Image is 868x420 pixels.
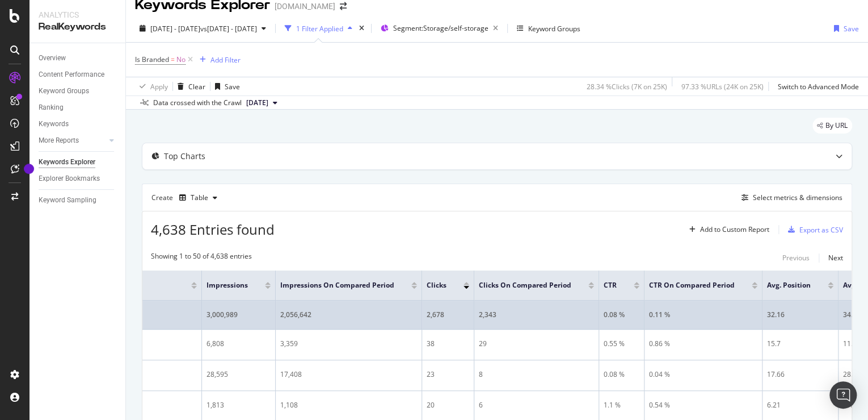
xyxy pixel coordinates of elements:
div: 1,108 [280,400,417,410]
div: Overview [39,52,66,64]
div: 0.54 % [649,400,757,410]
a: Explorer Bookmarks [39,173,117,185]
button: Clear [173,77,205,95]
button: [DATE] [242,96,282,110]
div: 1,813 [207,400,271,410]
button: Save [210,77,240,95]
div: Save [844,24,859,34]
div: 2,056,642 [280,310,417,320]
div: Save [225,82,240,92]
div: Add to Custom Report [700,226,769,233]
div: 28,595 [207,369,271,380]
div: Keyword Groups [528,24,580,34]
div: Explorer Bookmarks [39,173,100,185]
div: [DOMAIN_NAME] [275,1,335,12]
span: By URL [825,122,848,129]
div: Create [151,189,222,207]
a: More Reports [39,135,106,147]
span: CTR On Compared Period [649,280,735,290]
button: 1 Filter Applied [280,19,357,38]
span: Impressions [207,280,248,290]
div: Add Filter [210,55,241,65]
div: 17,408 [280,369,417,380]
a: Keywords Explorer [39,156,117,168]
div: Tooltip anchor [24,164,34,174]
div: 6 [479,400,594,410]
div: arrow-right-arrow-left [340,2,347,10]
a: Ranking [39,102,117,114]
div: 28.34 % Clicks ( 7K on 25K ) [587,82,667,92]
a: Keyword Sampling [39,194,117,206]
a: Content Performance [39,69,117,81]
button: Add Filter [195,53,241,66]
div: 6.21 [767,400,833,410]
div: 0.86 % [649,339,757,349]
div: 97.33 % URLs ( 24K on 25K ) [681,82,764,92]
div: 0.08 % [604,369,639,380]
div: 3,359 [280,339,417,349]
span: No [176,52,186,68]
span: [DATE] - [DATE] [150,24,200,34]
div: Apply [150,82,168,92]
button: Keyword Groups [512,19,585,38]
button: Next [828,251,843,265]
div: Keyword Groups [39,85,89,97]
a: Keyword Groups [39,85,117,97]
span: Is Branded [135,55,169,64]
span: 4,638 Entries found [151,220,275,239]
div: 29 [479,339,594,349]
div: legacy label [812,118,852,134]
a: Keywords [39,118,117,130]
span: Segment: Storage/self-storage [393,23,488,33]
div: Next [828,253,843,263]
span: CTR [604,280,617,290]
div: 8 [479,369,594,380]
div: More Reports [39,135,79,147]
span: 2025 Sep. 18th [246,98,268,108]
button: Add to Custom Report [685,221,769,239]
div: Content Performance [39,69,104,81]
button: Previous [782,251,810,265]
div: Clear [188,82,205,92]
div: Keywords [39,118,69,130]
div: Keyword Sampling [39,194,96,206]
div: times [357,23,366,34]
div: 0.04 % [649,369,757,380]
div: 32.16 [767,310,833,320]
div: Table [191,194,208,201]
div: Open Intercom Messenger [829,381,857,409]
div: Data crossed with the Crawl [153,98,242,108]
div: 17.66 [767,369,833,380]
span: = [171,55,175,64]
div: Ranking [39,102,64,114]
div: 2,678 [427,310,469,320]
div: Switch to Advanced Mode [778,82,859,92]
button: Save [829,19,859,38]
div: 3,000,989 [207,310,271,320]
button: Table [175,189,222,207]
div: 23 [427,369,469,380]
button: Select metrics & dimensions [737,191,842,205]
div: 2,343 [479,310,594,320]
span: Clicks On Compared Period [479,280,571,290]
a: Overview [39,52,117,64]
div: Showing 1 to 50 of 4,638 entries [151,251,252,265]
div: 38 [427,339,469,349]
div: 1.1 % [604,400,639,410]
div: 0.08 % [604,310,639,320]
div: 0.55 % [604,339,639,349]
div: Select metrics & dimensions [753,193,842,202]
span: Avg. Position [767,280,811,290]
div: Keywords Explorer [39,156,95,168]
div: Previous [782,253,810,263]
span: Clicks [427,280,446,290]
span: vs [DATE] - [DATE] [200,24,257,34]
div: Top Charts [164,151,205,162]
div: 20 [427,400,469,410]
button: [DATE] - [DATE]vs[DATE] - [DATE] [135,19,271,38]
button: Export as CSV [783,221,843,239]
div: 15.7 [767,339,833,349]
div: RealKeywords [39,20,116,34]
span: Impressions On Compared Period [280,280,394,290]
button: Switch to Advanced Mode [773,77,859,95]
